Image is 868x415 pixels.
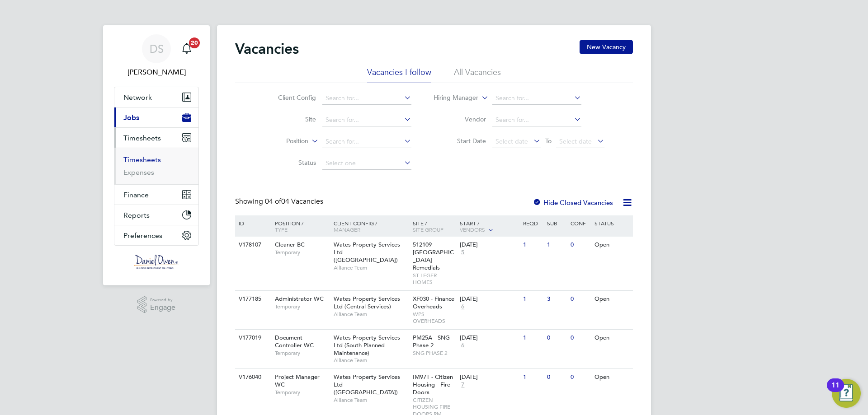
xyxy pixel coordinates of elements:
[264,115,316,123] label: Site
[521,215,544,231] div: Reqd
[178,34,196,63] a: 20
[137,296,176,313] a: Powered byEngage
[434,137,486,145] label: Start Date
[275,226,288,233] span: Type
[460,373,519,381] div: [DATE]
[410,215,458,237] div: Site /
[521,369,544,386] div: 1
[592,369,632,386] div: Open
[460,241,519,249] div: [DATE]
[413,350,456,357] span: SNG PHASE 2
[265,197,281,206] span: 04 of
[189,37,200,48] span: 20
[434,115,486,123] label: Vendor
[236,369,268,386] div: V176040
[542,135,554,147] span: To
[134,255,179,269] img: danielowen-logo-retina.png
[265,197,323,206] span: 04 Vacancies
[592,291,632,308] div: Open
[275,350,329,357] span: Temporary
[114,128,198,148] button: Timesheets
[367,67,431,83] li: Vacancies I follow
[322,157,411,170] input: Select one
[114,34,199,78] a: DS[PERSON_NAME]
[322,114,411,126] input: Search for...
[521,330,544,346] div: 1
[495,137,528,145] span: Select date
[568,291,592,308] div: 0
[123,168,154,177] a: Expenses
[334,396,408,404] span: Alliance Team
[334,241,400,264] span: Wates Property Services Ltd ([GEOGRAPHIC_DATA])
[545,369,568,386] div: 0
[413,295,454,310] span: XF030 - Finance Overheads
[460,303,466,311] span: 6
[114,225,198,245] button: Preferences
[426,93,478,103] label: Hiring Manager
[521,291,544,308] div: 1
[123,113,139,122] span: Jobs
[413,334,450,349] span: PM25A - SNG Phase 2
[334,311,408,318] span: Alliance Team
[413,226,443,233] span: Site Group
[334,357,408,364] span: Alliance Team
[568,330,592,346] div: 0
[123,93,152,102] span: Network
[521,237,544,253] div: 1
[322,92,411,105] input: Search for...
[334,264,408,271] span: Alliance Team
[331,215,410,237] div: Client Config /
[235,197,325,206] div: Showing
[114,255,199,269] a: Go to home page
[568,369,592,386] div: 0
[568,215,592,231] div: Conf
[454,67,501,83] li: All Vacancies
[236,330,268,346] div: V177019
[460,334,519,342] div: [DATE]
[559,137,592,145] span: Select date
[236,215,268,231] div: ID
[275,373,320,388] span: Project Manager WC
[264,93,316,102] label: Client Config
[460,381,466,389] span: 7
[275,295,324,303] span: Administrator WC
[114,205,198,225] button: Reports
[268,215,331,237] div: Position /
[580,40,633,54] button: New Vacancy
[460,342,466,350] span: 6
[275,334,314,349] span: Document Controller WC
[150,304,175,312] span: Engage
[150,43,164,55] span: DS
[275,249,329,256] span: Temporary
[568,237,592,253] div: 0
[123,231,162,240] span: Preferences
[322,135,411,148] input: Search for...
[256,137,308,146] label: Position
[545,330,568,346] div: 0
[114,87,198,107] button: Network
[275,303,329,310] span: Temporary
[545,291,568,308] div: 3
[545,237,568,253] div: 1
[458,215,521,238] div: Start /
[592,215,632,231] div: Status
[334,226,360,233] span: Manager
[236,237,268,253] div: V178107
[264,159,316,167] label: Status
[123,191,149,199] span: Finance
[123,134,161,142] span: Timesheets
[460,249,466,256] span: 5
[275,389,329,396] span: Temporary
[114,107,198,127] button: Jobs
[492,114,581,126] input: Search for...
[103,25,210,285] nav: Main navigation
[150,296,175,304] span: Powered by
[114,67,199,78] span: Dan Skinner
[545,215,568,231] div: Sub
[334,373,400,396] span: Wates Property Services Ltd ([GEOGRAPHIC_DATA])
[533,198,613,207] label: Hide Closed Vacancies
[460,295,519,303] div: [DATE]
[236,291,268,308] div: V177185
[592,330,632,346] div: Open
[831,385,840,397] div: 11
